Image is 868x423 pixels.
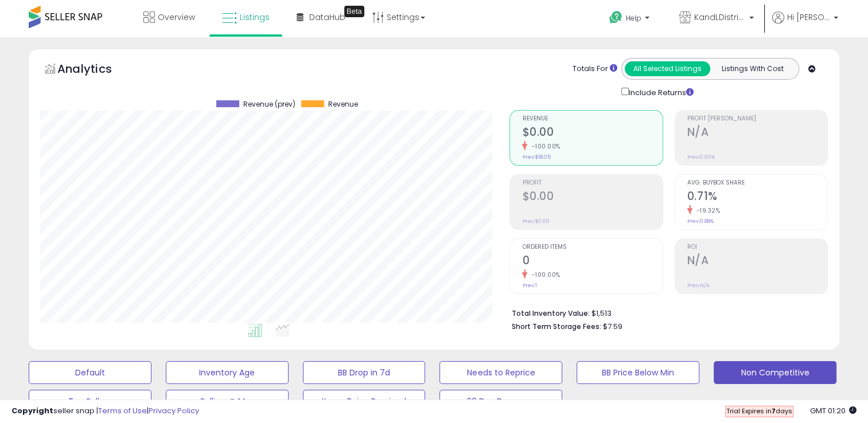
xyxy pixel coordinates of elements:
[687,218,714,225] small: Prev: 0.88%
[522,180,662,186] span: Profit
[57,61,134,80] h5: Analytics
[29,361,151,384] button: Default
[149,405,199,416] a: Privacy Policy
[625,61,710,76] button: All Selected Listings
[243,100,295,108] span: Revenue (prev)
[687,180,827,186] span: Avg. Buybox Share
[344,6,364,17] div: Tooltip anchor
[692,206,721,215] small: -19.32%
[328,100,358,108] span: Revenue
[687,154,715,160] small: Prev: 0.00%
[687,254,827,269] h2: N/A
[613,85,707,99] div: Include Returns
[527,271,560,279] small: -100.00%
[11,406,199,417] div: seller snap | |
[98,405,147,416] a: Terms of Use
[522,126,662,141] h2: $0.00
[694,11,746,23] span: KandLDistribution LLC
[626,13,641,23] span: Help
[577,361,699,384] button: BB Price Below Min
[166,361,289,384] button: Inventory Age
[522,244,662,250] span: Ordered Items
[522,116,662,122] span: Revenue
[439,361,562,384] button: Needs to Reprice
[303,361,426,384] button: BB Drop in 7d
[573,64,617,75] div: Totals For
[726,406,792,416] span: Trial Expires in days
[687,116,827,122] span: Profit [PERSON_NAME]
[710,61,795,76] button: Listings With Cost
[29,390,151,413] button: Top Sellers
[522,218,549,225] small: Prev: $0.00
[687,190,827,205] h2: 0.71%
[600,2,661,37] a: Help
[714,361,836,384] button: Non Competitive
[166,390,289,413] button: Selling @ Max
[787,11,830,23] span: Hi [PERSON_NAME]
[687,244,827,250] span: ROI
[772,406,776,416] b: 7
[309,11,345,23] span: DataHub
[687,126,827,141] h2: N/A
[522,254,662,269] h2: 0
[511,305,819,319] li: $1,513
[522,190,662,205] h2: $0.00
[602,321,622,332] span: $7.59
[439,390,562,413] button: 30 Day Decrease
[810,405,857,416] span: 2025-08-17 01:20 GMT
[772,11,838,37] a: Hi [PERSON_NAME]
[609,10,623,25] i: Get Help
[11,405,53,416] strong: Copyright
[522,154,550,160] small: Prev: $18.05
[511,308,589,318] b: Total Inventory Value:
[240,11,270,23] span: Listings
[158,11,195,23] span: Overview
[303,390,426,413] button: Items Being Repriced
[687,282,710,289] small: Prev: N/A
[527,142,560,151] small: -100.00%
[511,322,601,331] b: Short Term Storage Fees:
[522,282,536,289] small: Prev: 1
